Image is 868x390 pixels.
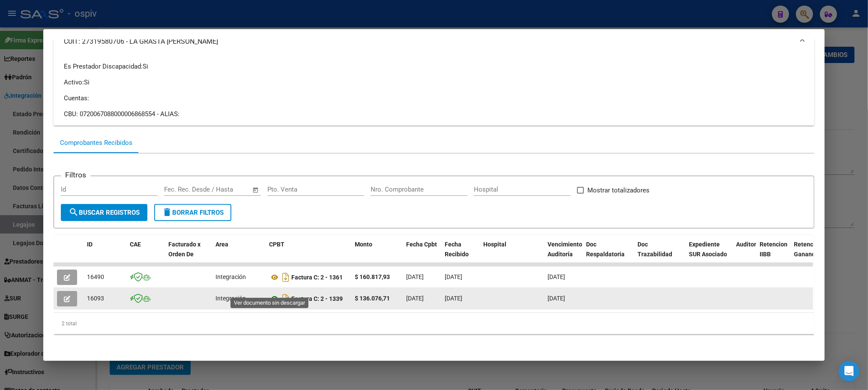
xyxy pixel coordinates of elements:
mat-panel-title: CUIT: 27319580706 - LA GRASTA [PERSON_NAME] [64,36,793,47]
datatable-header-cell: Doc Trazabilidad [634,235,685,273]
span: Monto [355,241,372,248]
datatable-header-cell: Expediente SUR Asociado [685,235,733,273]
datatable-header-cell: Monto [351,235,403,273]
span: Si [143,63,148,70]
span: CPBT [269,241,284,248]
h3: Filtros [61,169,90,180]
datatable-header-cell: Retencion IIBB [756,235,790,273]
span: Hospital [483,241,506,248]
input: Start date [164,186,192,193]
div: CBU: 0720067088000006868554 - ALIAS: [64,109,804,119]
mat-icon: delete [162,207,172,217]
i: Descargar documento [280,292,291,306]
datatable-header-cell: ID [84,235,126,273]
div: CUIT: 27319580706 - LA GRASTA [PERSON_NAME] [54,55,814,126]
button: Borrar Filtros [154,204,231,221]
div: Open Intercom Messenger [839,361,859,381]
strong: Factura C: 2 - 1361 [291,274,343,281]
datatable-header-cell: Hospital [480,235,544,273]
datatable-header-cell: Fecha Cpbt [403,235,441,273]
datatable-header-cell: Auditoria [733,235,756,273]
span: [DATE] [445,273,462,280]
button: Open calendar [251,185,260,195]
span: [DATE] [445,295,462,302]
p: Es Prestador Discapacidad: [64,62,804,71]
span: 16093 [87,295,104,302]
div: Comprobantes Recibidos [60,138,132,148]
p: Cuentas: [64,93,804,103]
input: End date [200,186,241,193]
datatable-header-cell: CAE [126,235,165,273]
span: Doc Respaldatoria [586,241,625,258]
div: 2 total [54,313,814,334]
mat-expansion-panel-header: CUIT: 27319580706 - LA GRASTA [PERSON_NAME] [54,28,814,55]
datatable-header-cell: CPBT [266,235,351,273]
span: [DATE] [406,273,424,280]
i: Descargar documento [280,270,291,284]
span: Si [84,78,90,86]
datatable-header-cell: Fecha Recibido [441,235,480,273]
span: [DATE] [548,273,565,280]
button: Buscar Registros [61,204,147,221]
datatable-header-cell: Doc Respaldatoria [583,235,634,273]
span: Expediente SUR Asociado [689,241,727,258]
span: Fecha Cpbt [406,241,437,248]
span: ID [87,241,93,248]
span: Vencimiento Auditoría [548,241,582,258]
span: Facturado x Orden De [168,241,201,258]
span: Integración [216,295,246,302]
span: [DATE] [406,295,424,302]
span: CAE [130,241,141,248]
span: [DATE] [548,295,565,302]
span: Integración [216,273,246,280]
span: Borrar Filtros [162,209,224,216]
datatable-header-cell: Vencimiento Auditoría [544,235,583,273]
span: 16490 [87,273,104,280]
span: Buscar Registros [69,209,140,216]
span: Fecha Recibido [445,241,469,258]
mat-icon: search [69,207,79,217]
span: Retención Ganancias [794,241,823,258]
span: Retencion IIBB [760,241,787,258]
strong: Factura C: 2 - 1339 [291,295,343,302]
span: Doc Trazabilidad [638,241,672,258]
span: Mostrar totalizadores [587,185,650,195]
p: Activo: [64,78,804,87]
datatable-header-cell: Facturado x Orden De [165,235,212,273]
datatable-header-cell: Retención Ganancias [790,235,825,273]
strong: $ 136.076,71 [355,295,390,302]
span: Area [216,241,228,248]
span: Auditoria [736,241,761,248]
datatable-header-cell: Area [212,235,266,273]
strong: $ 160.817,93 [355,273,390,280]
